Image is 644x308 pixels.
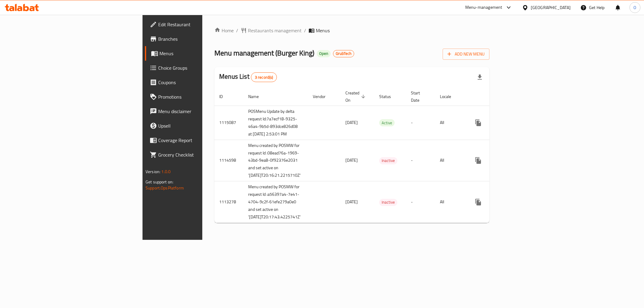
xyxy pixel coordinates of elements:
[485,153,500,168] button: Change Status
[214,27,489,34] nav: breadcrumb
[158,122,245,129] span: Upsell
[145,61,250,75] a: Choice Groups
[435,106,466,140] td: All
[473,70,487,84] div: Export file
[214,87,534,223] table: enhanced table
[471,116,485,130] button: more
[379,157,397,164] span: Inactive
[243,181,308,223] td: Menu created by POSMW for request Id :a56397a4-7e41-4704-9c2f-61efe279a0e0 and set active on '[DA...
[145,133,250,148] a: Coverage Report
[158,151,245,158] span: Grocery Checklist
[146,184,184,192] a: Support.OpsPlatform
[471,195,485,209] button: more
[485,116,500,130] button: Change Status
[158,108,245,115] span: Menu disclaimer
[471,153,485,168] button: more
[411,89,428,104] span: Start Date
[219,93,231,100] span: ID
[633,4,636,11] span: O
[158,137,245,144] span: Coverage Report
[214,46,314,60] span: Menu management ( Burger King )
[158,21,245,28] span: Edit Restaurant
[345,89,367,104] span: Created On
[159,50,245,57] span: Menus
[243,140,308,181] td: Menu created by POSMW for request Id :08ead76a-1969-43bd-9ea8-0f92376e2031 and set active on '[DA...
[333,51,354,56] span: GrubTech
[145,75,250,90] a: Coupons
[406,181,435,223] td: -
[219,72,277,82] h2: Menus List
[485,195,500,209] button: Change Status
[435,181,466,223] td: All
[440,93,459,100] span: Locale
[241,27,302,34] a: Restaurants management
[313,93,333,100] span: Vendor
[248,27,302,34] span: Restaurants management
[145,90,250,104] a: Promotions
[531,4,571,11] div: [GEOGRAPHIC_DATA]
[158,64,245,71] span: Choice Groups
[447,50,485,58] span: Add New Menu
[345,156,358,164] span: [DATE]
[379,199,397,206] span: Inactive
[316,27,330,34] span: Menus
[158,93,245,100] span: Promotions
[158,79,245,86] span: Coupons
[317,51,331,56] span: Open
[145,32,250,46] a: Branches
[406,106,435,140] td: -
[435,140,466,181] td: All
[251,72,277,82] div: Total records count
[243,106,308,140] td: POSMenu Update by delta request Id:7a7ecf18-9325-46a4-9b5d-893dce826d08 at [DATE] 2:53:01 PM
[443,49,489,60] button: Add New Menu
[146,168,160,176] span: Version:
[248,93,267,100] span: Name
[145,119,250,133] a: Upsell
[145,104,250,119] a: Menu disclaimer
[465,4,502,11] div: Menu-management
[145,148,250,162] a: Grocery Checklist
[379,119,395,126] span: Active
[345,198,358,206] span: [DATE]
[158,35,245,43] span: Branches
[345,119,358,126] span: [DATE]
[146,178,173,186] span: Get support on:
[379,93,399,100] span: Status
[304,27,306,34] li: /
[145,46,250,61] a: Menus
[145,17,250,32] a: Edit Restaurant
[406,140,435,181] td: -
[251,75,277,80] span: 3 record(s)
[161,168,171,176] span: 1.0.0
[317,50,331,57] div: Open
[466,87,534,106] th: Actions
